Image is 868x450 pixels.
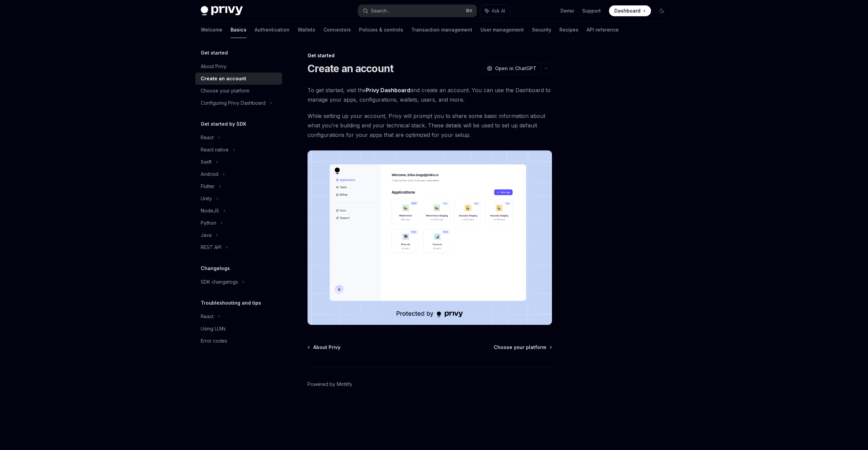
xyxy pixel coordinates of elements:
a: Welcome [201,22,222,38]
div: React [201,312,214,321]
h5: Troubleshooting and tips [201,299,261,307]
a: User management [480,22,524,38]
div: Choose your platform [201,87,250,95]
a: Authentication [255,22,290,38]
img: dark logo [201,6,243,16]
h5: Changelogs [201,264,230,272]
a: Using LLMs [195,323,282,335]
a: About Privy [195,60,282,73]
span: Open in ChatGPT [495,65,536,72]
div: Swift [201,158,212,166]
a: Policies & controls [359,22,403,38]
a: Privy Dashboard [366,87,410,94]
a: Demo [560,7,574,14]
span: Dashboard [614,7,640,14]
div: SDK changelogs [201,278,238,286]
div: React [201,134,214,142]
div: About Privy [201,62,226,70]
a: Create an account [195,73,282,85]
a: API reference [587,22,619,38]
div: Java [201,231,212,239]
div: Get started [308,52,552,59]
div: REST API [201,243,221,251]
a: Transaction management [411,22,472,38]
a: Dashboard [609,5,651,16]
span: Ask AI [492,7,505,14]
span: While setting up your account, Privy will prompt you to share some basic information about what y... [308,111,552,140]
a: Support [582,7,601,14]
h5: Get started [201,49,228,57]
button: Search...⌘K [358,5,477,17]
a: Wallets [298,22,315,38]
div: Unity [201,195,212,203]
div: Android [201,170,218,178]
div: Configuring Privy Dashboard [201,99,265,107]
a: Choose your platform [195,85,282,97]
span: To get started, visit the and create an account. You can use the Dashboard to manage your apps, c... [308,85,552,104]
a: Choose your platform [494,344,551,351]
div: Python [201,219,216,227]
div: Error codes [201,337,227,345]
div: React native [201,146,229,154]
img: images/Dash.png [308,150,552,325]
a: About Privy [308,344,340,351]
div: Flutter [201,182,215,190]
a: Recipes [559,22,578,38]
div: NodeJS [201,207,219,215]
a: Powered by Mintlify [308,381,352,388]
a: Error codes [195,335,282,347]
div: Search... [371,7,390,15]
a: Connectors [323,22,351,38]
h1: Create an account [308,62,393,75]
span: ⌘ K [466,8,473,14]
h5: Get started by SDK [201,120,246,128]
button: Open in ChatGPT [482,63,540,74]
button: Ask AI [480,5,510,17]
div: Create an account [201,75,246,83]
a: Basics [231,22,246,38]
a: Security [532,22,551,38]
span: Choose your platform [494,344,546,351]
span: About Privy [313,344,340,351]
button: Toggle dark mode [656,5,667,16]
div: Using LLMs [201,325,226,333]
